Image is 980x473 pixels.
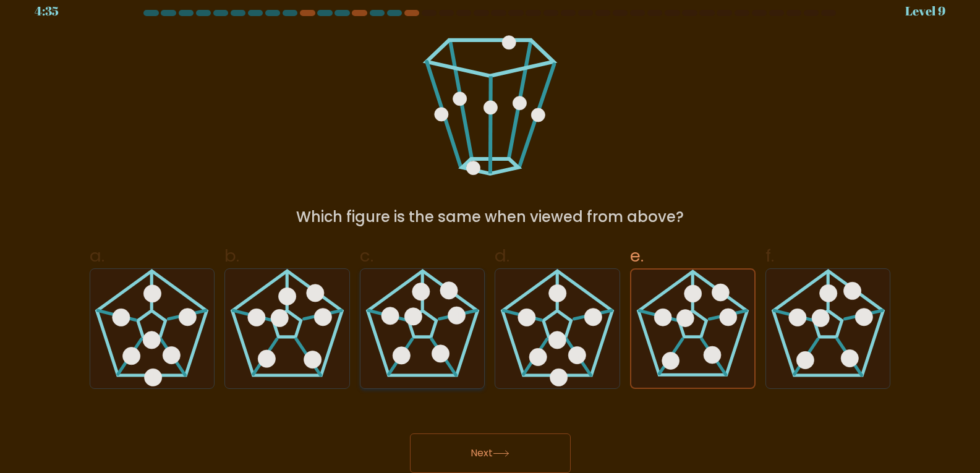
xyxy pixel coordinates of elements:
[495,244,509,268] span: d.
[905,2,945,20] div: Level 9
[224,244,239,268] span: b.
[410,433,571,473] button: Next
[90,244,104,268] span: a.
[360,244,373,268] span: c.
[35,2,59,20] div: 4:35
[630,244,644,268] span: e.
[97,206,884,228] div: Which figure is the same when viewed from above?
[765,244,774,268] span: f.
